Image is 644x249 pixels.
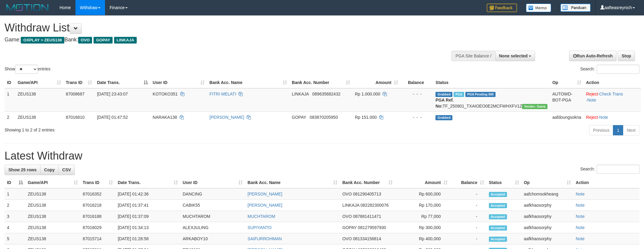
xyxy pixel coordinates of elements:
div: - - - [403,114,431,120]
th: Game/API: activate to sort column ascending [15,77,63,88]
span: Copy 081290405713 to clipboard [353,192,381,196]
h1: Withdraw List [5,22,423,34]
a: [PERSON_NAME] [209,115,244,120]
th: Balance [400,77,433,88]
span: OXPLAY > ZEUS138 [21,37,64,44]
a: FITRI MELATI [209,92,236,96]
td: ZEUS138 [15,88,63,112]
td: Rp 77,000 [395,211,450,222]
h1: Latest Withdraw [5,150,639,162]
th: Trans ID: activate to sort column ascending [63,77,94,88]
span: LINKAJA [342,203,359,208]
td: - [450,211,486,222]
b: PGA Ref. No: [435,98,454,108]
a: Note [599,115,608,120]
span: OVO [78,37,92,44]
span: CSV [62,167,71,172]
th: Op: activate to sort column ascending [521,177,573,188]
span: OVO [342,236,352,241]
a: Check Trans [599,92,623,96]
span: KOTOKO351 [153,92,178,96]
a: 1 [613,125,623,135]
th: Bank Acc. Name: activate to sort column ascending [245,177,340,188]
span: OVO [342,214,352,219]
span: 87008687 [66,92,84,96]
th: User ID: activate to sort column ascending [150,77,207,88]
td: - [450,188,486,200]
span: NARAKA138 [153,115,177,120]
span: PGA Pending [465,92,496,97]
a: Note [587,98,596,102]
th: Game/API: activate to sort column ascending [25,177,80,188]
th: Action [584,77,641,88]
td: 87016029 [80,222,115,233]
th: Status [433,77,550,88]
td: · [584,112,641,123]
a: [PERSON_NAME] [247,192,282,196]
span: Copy 082282300076 to clipboard [360,203,388,208]
label: Search: [580,165,639,174]
span: Rp 151.000 [355,115,377,120]
td: · · [584,88,641,112]
span: Grabbed [435,92,452,97]
td: Rp 300,000 [395,222,450,233]
td: [DATE] 01:28:58 [115,233,180,244]
span: Copy 083870205950 to clipboard [310,115,338,120]
td: ALEXJULING [180,222,245,233]
span: Accepted [489,203,507,208]
th: Bank Acc. Name: activate to sort column ascending [207,77,289,88]
td: DANCING [180,188,245,200]
td: TF_250901_TXAIOEO0E2MCFWHXFV1Z [433,88,550,112]
span: LINKAJA [292,92,309,96]
td: [DATE] 01:37:41 [115,200,180,211]
span: 87016810 [66,115,84,120]
a: Reject [586,92,598,96]
a: Note [576,203,585,208]
td: 87016352 [80,188,115,200]
td: AUTOWD-BOT-PGA [550,88,584,112]
img: Button%20Memo.svg [526,4,551,12]
h4: Game: Bank: [5,37,423,43]
td: 5 [5,233,25,244]
img: Feedback.jpg [487,4,517,12]
span: GOPAY [342,225,356,230]
td: aafkhaosorphy [521,222,573,233]
span: Vendor URL: https://trx31.1velocity.biz [522,104,547,109]
span: Accepted [489,225,507,231]
td: - [450,222,486,233]
span: None selected [499,53,528,58]
a: Reject [586,115,598,120]
th: ID [5,77,15,88]
td: 3 [5,211,25,222]
span: Copy 089635682432 to clipboard [312,92,340,96]
td: ZEUS138 [25,211,80,222]
img: panduan.png [560,4,591,12]
img: MOTION_logo.png [5,3,50,12]
th: Bank Acc. Number: activate to sort column ascending [340,177,395,188]
th: Trans ID: activate to sort column ascending [80,177,115,188]
td: - [450,200,486,211]
a: Copy [40,165,59,175]
th: User ID: activate to sort column ascending [180,177,245,188]
td: MUCHTAROM [180,211,245,222]
div: PGA Site Balance / [451,51,495,61]
th: Date Trans.: activate to sort column ascending [115,177,180,188]
th: ID: activate to sort column descending [5,177,25,188]
td: 87015714 [80,233,115,244]
span: GOPAY [94,37,113,44]
td: aafkhaosorphy [521,211,573,222]
td: Rp 600,000 [395,188,450,200]
td: ARKABOY10 [180,233,245,244]
select: Showentries [15,65,38,74]
label: Search: [580,65,639,74]
a: Run Auto-Refresh [569,51,617,61]
a: SAIFURROHMAN [247,236,282,241]
a: Note [576,236,585,241]
th: Status: activate to sort column ascending [486,177,521,188]
td: aafkhaosorphy [521,233,573,244]
td: Rp 170,000 [395,200,450,211]
td: aafdoungsokna [550,112,584,123]
a: Next [623,125,639,135]
th: Amount: activate to sort column ascending [352,77,400,88]
a: Previous [589,125,613,135]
